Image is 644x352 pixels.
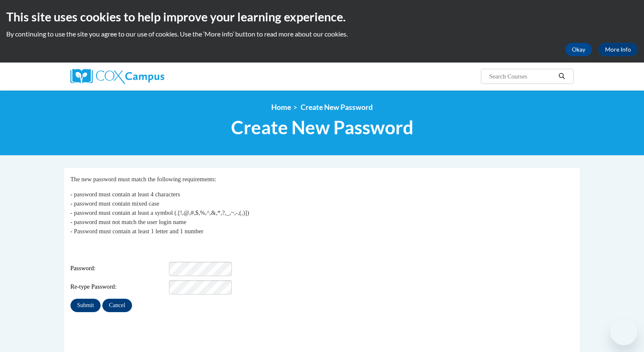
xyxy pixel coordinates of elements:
input: Cancel [102,299,132,312]
img: Cox Campus [70,69,164,84]
p: By continuing to use the site you agree to our use of cookies. Use the ‘More info’ button to read... [6,29,638,39]
span: Password: [70,264,168,273]
button: Okay [565,43,592,56]
button: Search [556,71,568,81]
a: Home [271,103,291,112]
span: Create New Password [231,116,413,138]
span: Re-type Password: [70,282,168,292]
input: Submit [70,299,101,312]
input: Search Courses [488,71,556,81]
h2: This site uses cookies to help improve your learning experience. [6,8,638,25]
iframe: Button to launch messaging window [610,318,637,345]
a: More Info [598,43,638,56]
span: Create New Password [301,103,373,112]
span: - password must contain at least 4 characters - password must contain mixed case - password must ... [70,191,249,235]
span: The new password must match the following requirements: [70,176,216,183]
a: Cox Campus [70,69,230,84]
